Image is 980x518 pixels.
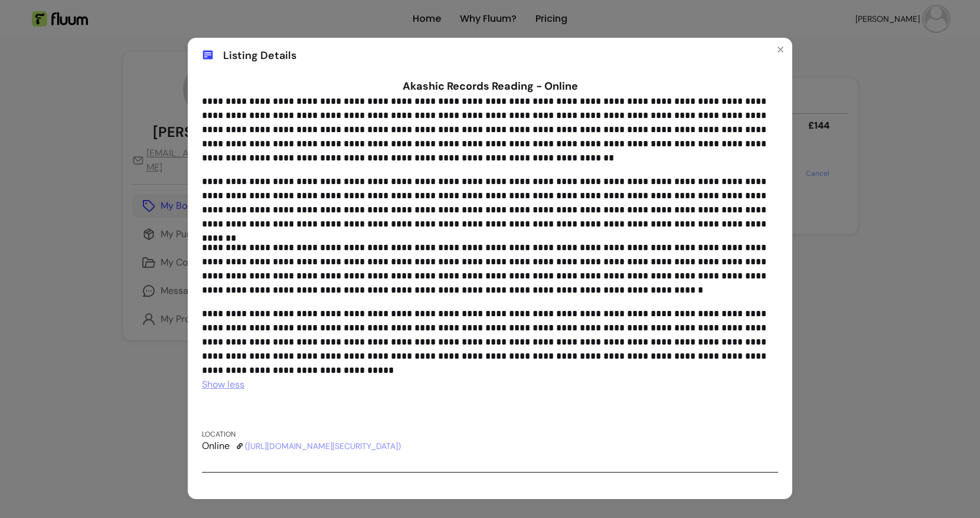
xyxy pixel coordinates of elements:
[202,78,778,94] h1: Akashic Records Reading - Online
[771,40,790,59] button: Close
[202,430,401,439] label: Location
[202,439,401,453] p: Online
[245,440,401,452] a: ([URL][DOMAIN_NAME][SECURITY_DATA])
[202,378,244,391] span: Show less
[223,47,296,64] span: Listing Details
